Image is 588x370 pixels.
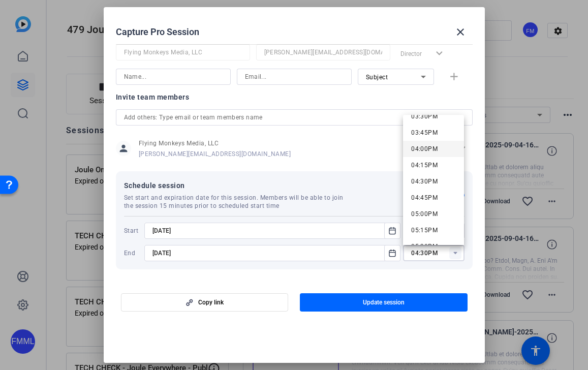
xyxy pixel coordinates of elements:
span: Set start and expiration date for this session. Members will be able to join the session 15 minut... [124,194,353,210]
span: 04:15PM [411,162,438,169]
span: End [124,249,142,257]
span: 04:00PM [411,145,438,152]
div: Invite team members [116,91,473,103]
span: Start [124,227,142,235]
span: 05:15PM [411,227,438,234]
span: 04:45PM [411,194,438,201]
input: Email... [245,71,344,83]
button: Open calendar [384,245,400,261]
mat-icon: person [116,141,131,156]
input: Add others: Type email or team members name [124,111,465,124]
input: Name... [124,46,242,58]
span: Flying Monkeys Media, LLC [139,139,291,147]
button: Update session [300,293,468,312]
input: Name... [124,71,223,83]
input: Time [411,247,464,259]
input: Email... [264,46,382,58]
span: 05:00PM [411,210,438,218]
span: [PERSON_NAME][EMAIL_ADDRESS][DOMAIN_NAME] [139,150,291,158]
input: Choose expiration date [152,247,383,259]
span: 05:30PM [411,243,438,250]
span: Subject [366,74,388,81]
div: Capture Pro Session [116,20,473,44]
span: 03:45PM [411,129,438,136]
span: Copy link [198,298,224,306]
mat-icon: close [454,26,467,38]
span: Schedule session [124,179,430,192]
input: Choose start date [152,225,383,237]
button: Copy link [121,293,289,312]
span: 04:30PM [411,178,438,185]
span: 03:30PM [411,113,438,120]
span: Update session [363,298,405,306]
button: Open calendar [384,223,400,239]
